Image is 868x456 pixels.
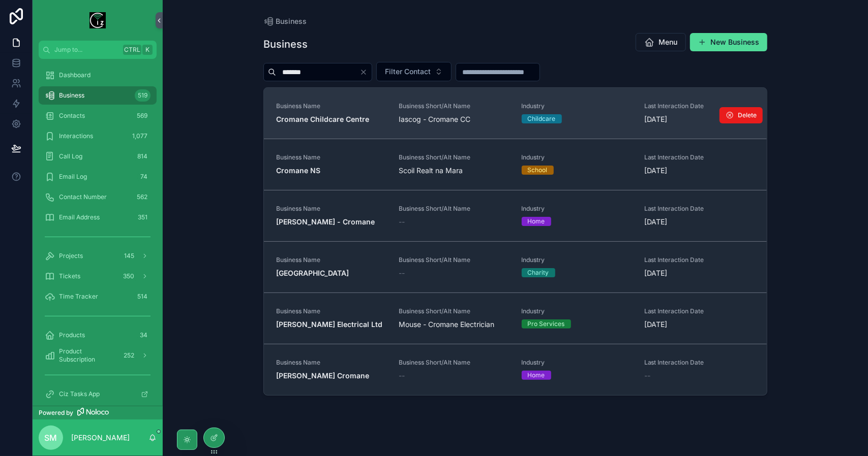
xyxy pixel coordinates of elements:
[45,432,57,444] span: SM
[59,71,91,79] span: Dashboard
[528,319,565,329] div: Pro Services
[276,320,382,329] strong: [PERSON_NAME] Electrical Ltd
[39,147,157,166] a: Call Log814
[135,211,151,223] div: 351
[399,217,405,227] span: --
[137,329,151,341] div: 34
[134,110,151,122] div: 569
[644,166,668,176] p: [DATE]
[39,326,157,344] a: Products34
[738,111,757,119] span: Delete
[39,41,157,59] button: Jump to...CtrlK
[134,150,151,162] div: 814
[399,319,509,330] span: Mouse - Cromane Electrician
[39,247,157,265] a: Projects145
[528,268,549,277] div: Charity
[385,67,431,77] span: Filter Contact
[399,256,509,264] span: Business Short/Alt Name
[264,88,767,139] a: Business NameCromane Childcare CentreBusiness Short/Alt NameIascog - Cromane CCIndustryChildcareL...
[690,33,767,51] button: New Business
[276,166,320,175] strong: Cromane NS
[528,114,556,123] div: Childcare
[39,208,157,226] a: Email Address351
[59,347,116,364] span: Product Subscription
[59,292,98,301] span: Time Tracker
[522,102,632,110] span: Industry
[376,62,452,81] button: Select Button
[276,102,386,110] span: Business Name
[264,292,767,344] a: Business Name[PERSON_NAME] Electrical LtdBusiness Short/Alt NameMouse - Cromane ElectricianIndust...
[399,371,405,381] span: --
[263,16,307,26] a: Business
[59,331,85,339] span: Products
[39,346,157,365] a: Product Subscription252
[39,188,157,206] a: Contact Number562
[120,270,137,282] div: 350
[522,256,632,264] span: Industry
[276,217,375,226] strong: [PERSON_NAME] - Cromane
[644,359,755,367] span: Last Interaction Date
[39,127,157,145] a: Interactions1,077
[399,166,509,176] span: Scoil Realt na Mara
[135,89,151,102] div: 519
[59,213,100,221] span: Email Address
[644,371,650,381] span: --
[276,16,307,26] span: Business
[39,287,157,306] a: Time Tracker514
[276,153,386,161] span: Business Name
[134,290,151,303] div: 514
[644,217,668,227] p: [DATE]
[59,91,84,100] span: Business
[121,349,137,362] div: 252
[360,68,372,76] button: Clear
[720,107,763,123] button: Delete
[399,268,405,278] span: --
[39,107,157,125] a: Contacts569
[276,205,386,213] span: Business Name
[399,359,509,367] span: Business Short/Alt Name
[644,256,755,264] span: Last Interaction Date
[644,153,755,161] span: Last Interaction Date
[39,385,157,403] a: Ciz Tasks App
[59,272,80,280] span: Tickets
[528,166,548,175] div: School
[33,59,163,406] div: scrollable content
[528,217,545,226] div: Home
[644,114,668,124] p: [DATE]
[33,406,163,419] a: Powered by
[276,307,386,315] span: Business Name
[59,390,100,398] span: Ciz Tasks App
[39,267,157,285] a: Tickets350
[59,173,87,181] span: Email Log
[134,191,151,203] div: 562
[89,12,106,28] img: App logo
[659,37,677,47] span: Menu
[399,114,509,124] span: Iascog - Cromane CC
[399,102,509,110] span: Business Short/Alt Name
[276,359,386,367] span: Business Name
[264,241,767,292] a: Business Name[GEOGRAPHIC_DATA]Business Short/Alt Name--IndustryCharityLast Interaction Date[DATE]
[644,102,755,110] span: Last Interaction Date
[39,66,157,84] a: Dashboard
[522,205,632,213] span: Industry
[399,205,509,213] span: Business Short/Alt Name
[636,33,686,51] button: Menu
[123,45,141,55] span: Ctrl
[644,268,668,278] p: [DATE]
[644,307,755,315] span: Last Interaction Date
[399,153,509,161] span: Business Short/Alt Name
[276,256,386,264] span: Business Name
[39,168,157,186] a: Email Log74
[59,252,83,260] span: Projects
[263,37,308,51] h1: Business
[71,433,130,443] p: [PERSON_NAME]
[121,250,137,262] div: 145
[522,307,632,315] span: Industry
[59,112,85,120] span: Contacts
[276,115,369,123] strong: Cromane Childcare Centre
[644,319,668,330] p: [DATE]
[264,344,767,395] a: Business Name[PERSON_NAME] CromaneBusiness Short/Alt Name--IndustryHomeLast Interaction Date--
[264,139,767,190] a: Business NameCromane NSBusiness Short/Alt NameScoil Realt na MaraIndustrySchoolLast Interaction D...
[59,132,93,140] span: Interactions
